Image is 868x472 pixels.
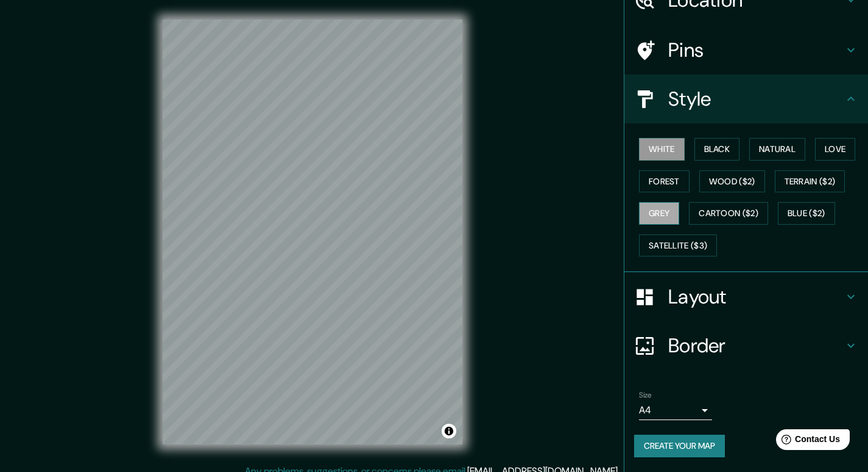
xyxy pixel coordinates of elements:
[634,435,725,457] button: Create your map
[694,138,740,161] button: Black
[699,170,765,193] button: Wood ($2)
[639,234,717,257] button: Satellite ($3)
[668,38,844,62] h4: Pins
[815,138,855,161] button: Love
[163,20,462,445] canvas: Map
[778,202,835,225] button: Blue ($2)
[639,202,679,225] button: Grey
[639,401,712,420] div: A4
[639,390,652,401] label: Size
[624,74,868,123] div: Style
[668,87,844,111] h4: Style
[689,202,768,225] button: Cartoon ($2)
[442,424,456,438] button: Toggle attribution
[760,424,855,459] iframe: Help widget launcher
[624,321,868,370] div: Border
[668,285,844,309] h4: Layout
[624,272,868,321] div: Layout
[639,138,685,161] button: White
[639,170,690,193] button: Forest
[749,138,805,161] button: Natural
[668,333,844,358] h4: Border
[624,26,868,74] div: Pins
[775,170,845,193] button: Terrain ($2)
